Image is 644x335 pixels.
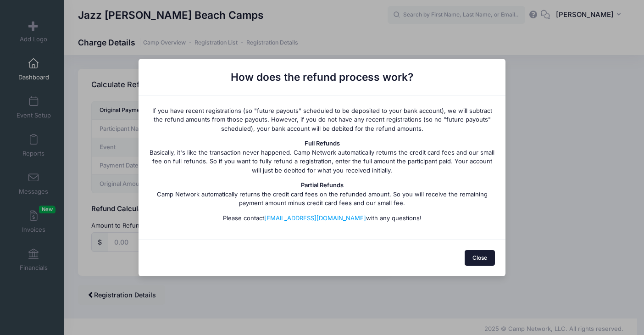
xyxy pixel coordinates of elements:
p: Camp Network automatically returns the credit card fees on the refunded amount. So you will recei... [149,181,495,208]
p: Please contact with any questions! [149,214,495,223]
h1: How does the refund process work? [149,69,495,85]
button: Close [465,250,495,266]
strong: Full Refunds [305,140,340,147]
strong: Partial Refunds [301,181,344,189]
p: Basically, it's like the transaction never happened. Camp Network automatically returns the credi... [149,139,495,175]
a: [EMAIL_ADDRESS][DOMAIN_NAME] [264,214,366,222]
p: If you have recent registrations (so "future payouts" scheduled to be deposited to your bank acco... [149,106,495,134]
